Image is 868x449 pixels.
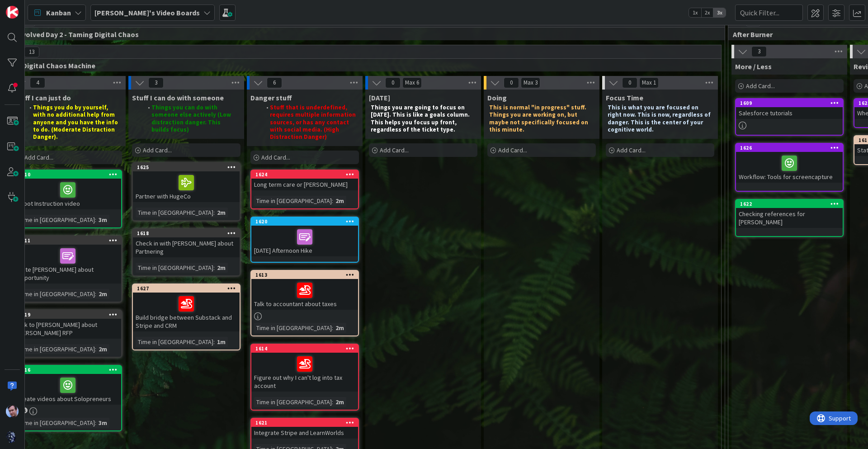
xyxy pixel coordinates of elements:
[19,171,121,178] div: 1610
[333,323,346,333] div: 2m
[251,345,358,353] div: 1614
[251,170,358,179] div: 1624
[735,98,844,136] a: 1609Salesforce tutorials
[255,218,358,225] div: 1620
[255,420,358,426] div: 1621
[14,374,121,405] div: Create videos about Solopreneurs
[151,104,232,133] strong: Things you can do with someone else actively (Low distraction danger. This builds focus)
[405,80,419,85] div: Max 6
[14,245,121,284] div: write [PERSON_NAME] about opportunity
[19,237,121,244] div: 1611
[504,77,519,88] span: 0
[17,289,95,299] div: Time in [GEOGRAPHIC_DATA]
[14,366,121,374] div: 1616
[251,353,358,392] div: Figure out why I can't log into tax account
[251,419,358,439] div: 1621Integrate Stripe and LearnWorlds
[96,289,109,299] div: 2m
[689,8,701,17] span: 1x
[713,8,726,17] span: 3x
[333,397,346,407] div: 2m
[46,7,71,18] span: Kanban
[251,279,358,310] div: Talk to accountant about taxes
[740,201,843,207] div: 1622
[95,418,96,428] span: :
[132,162,241,221] a: 1625Partner with HugeCoTime in [GEOGRAPHIC_DATA]:2m
[385,77,401,88] span: 0
[746,82,775,90] span: Add Card...
[14,236,121,245] div: 1611
[19,312,121,318] div: 1619
[14,170,121,179] div: 1610
[24,153,53,161] span: Add Card...
[251,345,358,392] div: 1614Figure out why I can't log into tax account
[133,237,240,257] div: Check in with [PERSON_NAME] about Partnering
[132,93,224,102] span: Stuff I can do with someone
[17,215,95,225] div: Time in [GEOGRAPHIC_DATA]
[254,196,332,206] div: Time in [GEOGRAPHIC_DATA]
[14,179,121,209] div: shoot Instruction video
[137,164,240,170] div: 1625
[251,427,358,439] div: Integrate Stripe and LearnWorlds
[11,61,710,70] span: De-Digital Chaos Machine
[14,236,121,284] div: 1611write [PERSON_NAME] about opportunity
[487,93,507,102] span: Doing
[96,344,109,354] div: 2m
[606,93,643,102] span: Focus Time
[6,405,19,418] img: JB
[14,311,121,339] div: 1619Talk to [PERSON_NAME] about [PERSON_NAME] RFP
[133,163,240,202] div: 1625Partner with HugeCo
[137,285,240,292] div: 1627
[8,30,713,39] span: PK Evolved Day 2 - Taming Digital Chaos
[736,200,843,208] div: 1622
[498,146,527,154] span: Add Card...
[94,8,200,17] b: [PERSON_NAME]'s Video Boards
[736,144,843,183] div: 1626Workflow: Tools for screencapture
[133,163,240,171] div: 1625
[735,199,844,237] a: 1622Checking references for [PERSON_NAME]
[14,366,121,405] div: 1616Create videos about Solopreneurs
[267,77,282,88] span: 6
[213,337,215,347] span: :
[251,217,358,226] div: 1620
[215,208,228,217] div: 2m
[96,215,109,225] div: 3m
[371,104,471,133] strong: Things you are going to focus on [DATE]. This is like a goals column. This helps you focus up fro...
[254,397,332,407] div: Time in [GEOGRAPHIC_DATA]
[133,284,240,331] div: 1627Build bridge between Substack and Stripe and CRM
[251,217,358,256] div: 1620[DATE] Afternoon Hike
[213,208,215,217] span: :
[524,80,538,85] div: Max 3
[735,62,772,71] span: More / Less
[255,171,358,178] div: 1624
[622,77,637,88] span: 0
[250,93,292,102] span: Danger stuff
[95,289,96,299] span: :
[14,93,71,102] span: Stuff I can just do
[14,365,122,431] a: 1616Create videos about SolopreneursTime in [GEOGRAPHIC_DATA]:3m
[136,263,213,273] div: Time in [GEOGRAPHIC_DATA]
[136,337,213,347] div: Time in [GEOGRAPHIC_DATA]
[251,179,358,190] div: Long term care or [PERSON_NAME]
[6,6,19,19] img: Visit kanbanzone.com
[95,215,96,225] span: :
[133,284,240,293] div: 1627
[14,311,121,319] div: 1619
[332,323,333,333] span: :
[132,228,241,276] a: 1618Check in with [PERSON_NAME] about PartneringTime in [GEOGRAPHIC_DATA]:2m
[14,170,122,228] a: 1610shoot Instruction videoTime in [GEOGRAPHIC_DATA]:3m
[251,226,358,256] div: [DATE] Afternoon Hike
[133,229,240,237] div: 1618
[333,196,346,206] div: 2m
[14,310,122,358] a: 1619Talk to [PERSON_NAME] about [PERSON_NAME] RFPTime in [GEOGRAPHIC_DATA]:2m
[132,284,241,350] a: 1627Build bridge between Substack and Stripe and CRMTime in [GEOGRAPHIC_DATA]:1m
[143,146,172,154] span: Add Card...
[617,146,646,154] span: Add Card...
[332,196,333,206] span: :
[17,344,95,354] div: Time in [GEOGRAPHIC_DATA]
[136,208,213,217] div: Time in [GEOGRAPHIC_DATA]
[251,271,358,310] div: 1613Talk to accountant about taxes
[736,99,843,119] div: 1609Salesforce tutorials
[17,418,95,428] div: Time in [GEOGRAPHIC_DATA]
[332,397,333,407] span: :
[14,170,121,209] div: 1610shoot Instruction video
